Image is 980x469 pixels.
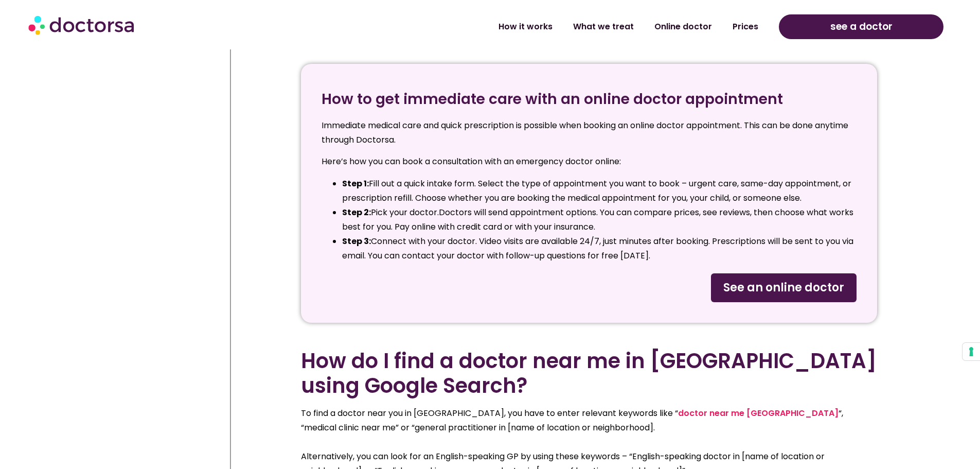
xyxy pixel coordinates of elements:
a: doctor near me [GEOGRAPHIC_DATA] [678,407,839,419]
li: Connect with your doctor. Video visits are available 24/7, just minutes after booking. Prescripti... [342,234,857,263]
a: How it works [488,15,563,39]
span: Pick your doctor. [371,206,439,218]
nav: Menu [253,15,769,39]
a: see a doctor [779,14,943,39]
strong: Step 2: [342,206,371,218]
li: Fill out a quick intake form. Select the type of appointment you want to book – urgent care, same... [342,177,857,205]
span: To find a doctor near you in [GEOGRAPHIC_DATA], you have to enter relevant keywords like “ “, “me... [301,407,843,433]
a: What we treat [563,15,644,39]
h2: How do I find a doctor near me in [GEOGRAPHIC_DATA] using Google Search? [301,349,877,398]
li: Doctors will send appointment options. You can compare prices, see reviews, then choose what work... [342,205,857,234]
a: See an online doctor [711,273,857,302]
span: See an online doctor [723,280,844,296]
button: Your consent preferences for tracking technologies [963,343,980,360]
h3: How to get immediate care with an online doctor appointment [322,89,857,110]
strong: Step 1: [342,178,369,189]
strong: Step 3: [342,235,371,247]
a: Online doctor [644,15,722,39]
p: Here’s how you can book a consultation with an emergency doctor online: [322,154,857,169]
span: see a doctor [830,19,893,35]
p: Immediate medical care and quick prescription is possible when booking an online doctor appointme... [322,118,857,147]
a: Prices [722,15,769,39]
